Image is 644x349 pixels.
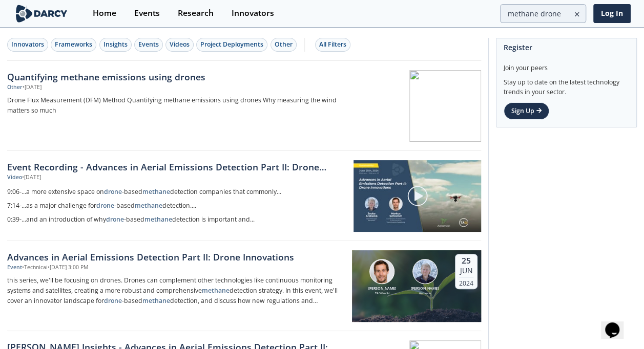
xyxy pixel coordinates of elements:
strong: drone [106,215,124,224]
div: Event [7,264,22,272]
button: Frameworks [51,38,96,52]
div: Join your peers [504,56,629,73]
iframe: chat widget [601,308,634,339]
a: Sign Up [504,102,549,120]
div: Research [178,9,214,17]
div: 2024 [459,277,473,287]
a: 7:14-...as a major challenge fordrone-basedmethanedetection.... [7,199,346,213]
div: Project Deployments [200,40,263,49]
div: Events [134,9,160,17]
strong: drone [104,187,122,196]
a: Quantifying methane emissions using drones Other •[DATE] Drone Flux Measurement (DFM) Method Quan... [7,61,481,151]
div: Videos [170,40,190,49]
a: Event Recording - Advances in Aerial Emissions Detection Part II: Drone Innovations [7,160,346,173]
button: Events [134,38,163,52]
div: [PERSON_NAME] [366,286,398,292]
div: Quantifying methane emissions using drones [7,70,345,83]
div: Events [138,40,159,49]
strong: drone [96,201,114,210]
button: Innovators [7,38,48,52]
input: Advanced Search [500,4,586,23]
a: Log In [593,4,631,23]
div: Aeromon [409,291,441,295]
div: Other [7,83,23,92]
strong: methane [142,296,170,305]
strong: methane [202,286,230,295]
p: Drone Flux Measurement (DFM) Method Quantifying methane emissions using drones Why measuring the ... [7,95,345,116]
strong: drone [104,296,122,305]
div: Frameworks [55,40,92,49]
img: play-chapters-gray.svg [407,185,428,207]
button: Insights [99,38,132,52]
strong: methane [142,187,170,196]
div: Home [93,9,116,17]
div: 25 [459,256,473,266]
a: Advances in Aerial Emissions Detection Part II: Drone Innovations Event •Technical•[DATE] 3:00 PM... [7,241,481,331]
div: Video [7,173,22,182]
strong: methane [144,215,172,224]
div: Register [504,38,629,56]
div: Advances in Aerial Emissions Detection Part II: Drone Innovations [7,250,345,264]
a: 9:06-...a more extensive space ondrone-basedmethanedetection companies that commonly... [7,185,346,199]
img: Jouko Aroheinä [412,259,438,284]
button: Project Deployments [196,38,267,52]
div: TAG GmbH [366,291,398,295]
button: Videos [165,38,194,52]
div: • [DATE] [23,83,41,92]
strong: methane [135,201,162,210]
div: Jun [459,266,473,275]
a: 0:39-...and an introduction of whydrone-basedmethanedetection is important and... [7,213,346,227]
img: logo-wide.svg [14,5,70,23]
img: Markus Schromm [369,259,394,284]
button: Other [271,38,297,52]
button: All Filters [315,38,350,52]
div: Stay up to date on the latest technology trends in your sector. [504,73,629,97]
div: Innovators [232,9,274,17]
div: All Filters [319,40,346,49]
div: Other [275,40,293,49]
p: this series, we'll be focusing on drones. Drones can complement other technologies like continuou... [7,275,345,306]
div: • Technical • [DATE] 3:00 PM [22,264,88,272]
div: Innovators [11,40,44,49]
div: Insights [103,40,128,49]
div: • [DATE] [22,173,41,182]
div: [PERSON_NAME] [409,286,441,292]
